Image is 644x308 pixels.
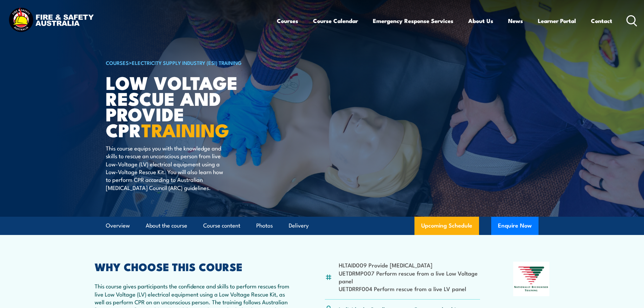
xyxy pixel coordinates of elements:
[95,262,292,271] h2: WHY CHOOSE THIS COURSE
[146,217,187,235] a: About the course
[339,261,480,269] li: HLTAID009 Provide [MEDICAL_DATA]
[339,269,480,285] li: UETDRMP007 Perform rescue from a live Low Voltage panel
[414,217,479,235] a: Upcoming Schedule
[513,262,550,296] img: Nationally Recognised Training logo.
[203,217,240,235] a: Course content
[132,59,242,66] a: Electricity Supply Industry (ESI) Training
[289,217,309,235] a: Delivery
[508,12,523,30] a: News
[468,12,493,30] a: About Us
[106,59,129,66] a: COURSES
[491,217,539,235] button: Enquire Now
[106,144,229,191] p: This course equips you with the knowledge and skills to rescue an unconscious person from live Lo...
[339,285,480,292] li: UETDRRF004 Perform rescue from a live LV panel
[313,12,358,30] a: Course Calendar
[538,12,576,30] a: Learner Portal
[256,217,273,235] a: Photos
[277,12,298,30] a: Courses
[373,12,453,30] a: Emergency Response Services
[106,217,130,235] a: Overview
[106,58,273,67] h6: >
[141,115,229,143] strong: TRAINING
[591,12,612,30] a: Contact
[106,74,273,138] h1: Low Voltage Rescue and Provide CPR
